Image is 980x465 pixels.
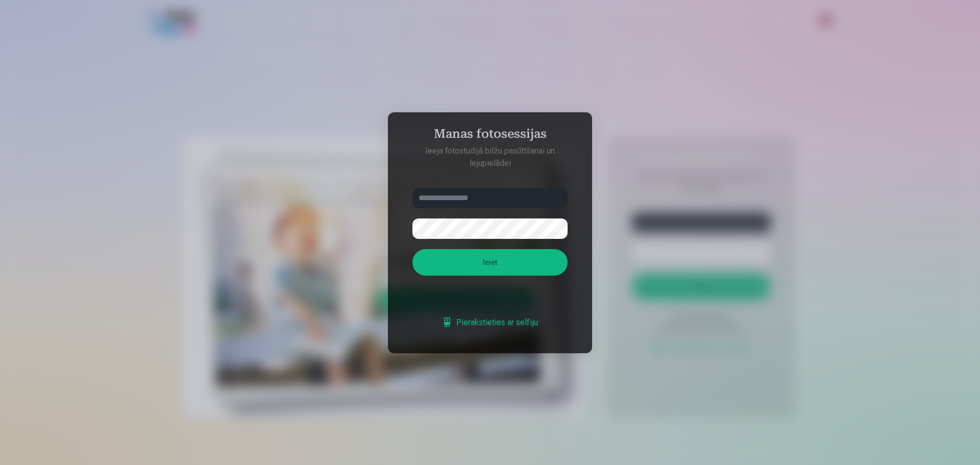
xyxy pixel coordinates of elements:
div: Fotosesija bez paroles ? [412,298,568,310]
a: Pierakstieties ar selfiju [442,316,538,329]
button: Ieiet [412,249,568,276]
div: Aizmirsāt paroli ? [412,286,568,298]
p: Ieeja fotostudijā bilžu pasūtīšanai un lejupielādei [402,145,578,169]
h4: Manas fotosessijas [402,127,578,145]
